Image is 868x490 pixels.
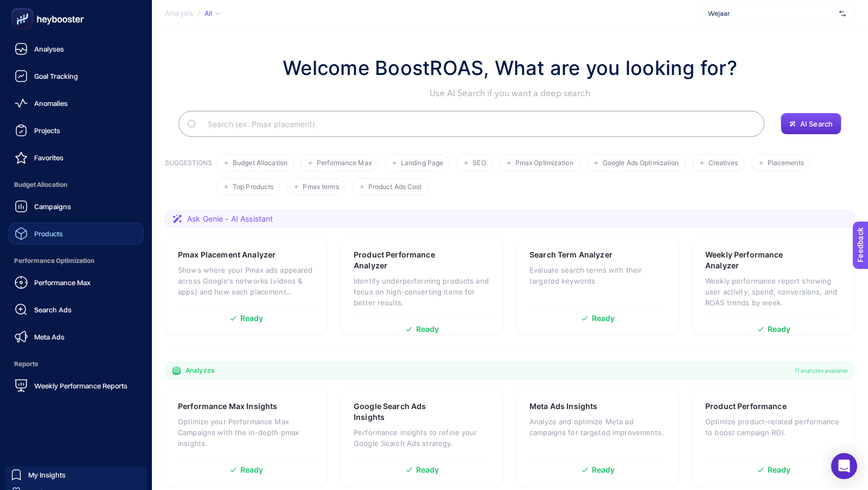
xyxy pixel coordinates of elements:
a: Projects [9,120,143,141]
span: Meta Ads [34,332,65,341]
h3: Search Term Analyzer [529,249,612,260]
p: Optimize your Performance Max Campaigns with the in-depth pmax insights. [178,416,315,449]
a: Meta Ads [9,326,143,348]
p: Shows where your Pmax ads appeared across Google's networks (videos & apps) and how each placemen... [178,265,315,297]
span: Feedback [7,3,41,12]
a: Weekly Performance AnalyzerWeekly performance report showing user activity, spend, conversions, a... [692,236,855,335]
a: Goal Tracking [9,65,143,87]
span: Ready [240,466,264,474]
input: Search [199,109,756,139]
h3: Product Performance [705,401,787,412]
span: Pmax Optimization [515,159,573,167]
a: Google Search Ads InsightsPerformance insights to refine your Google Search Ads strategy.Ready [341,388,503,487]
span: Ready [416,466,439,474]
span: Ready [240,315,264,322]
span: Projects [34,126,60,135]
span: Wejaar [708,9,835,18]
span: Budget Allocation [233,159,288,167]
a: Weekly Performance Reports [9,375,143,397]
h3: Google Search Ads Insights [354,401,456,423]
span: Pmax terms [303,183,339,191]
span: SEO [473,159,486,167]
h3: Performance Max Insights [178,401,277,412]
span: Creatives [709,159,738,167]
a: Meta Ads InsightsAnalyze and optimize Meta ad campaigns for targeted improvements.Ready [516,388,679,487]
a: Product PerformanceOptimize product-related performance to boost campaign ROI.Ready [692,388,855,487]
p: Performance insights to refine your Google Search Ads strategy. [354,427,490,449]
a: My Insights [5,466,146,483]
span: Performance Max [317,159,372,167]
p: Analyze and optimize Meta ad campaigns for targeted improvements. [529,416,666,438]
span: AI Search [800,120,833,128]
button: AI Search [781,113,841,135]
a: Search Ads [9,299,143,321]
span: Performance Max [34,278,91,287]
span: Goal Tracking [34,72,78,80]
span: Placements [768,159,804,167]
span: Google Ads Optimization [603,159,679,167]
span: Top Products [233,183,273,191]
span: Ready [592,315,615,322]
a: Performance Max [9,272,143,293]
span: Product Ads Cost [368,183,422,191]
a: Anomalies [9,92,143,114]
span: Landing Page [401,159,443,167]
span: Budget Allocation [9,174,143,196]
span: Ask Genie - AI Assistant [187,213,273,224]
span: Analysis [165,9,193,18]
h3: Pmax Placement Analyzer [178,249,276,260]
span: Ready [416,325,439,333]
h3: SUGGESTIONS [165,159,212,196]
a: Products [9,223,143,244]
div: All [205,9,220,18]
p: Use AI Search if you want a deep search [283,87,737,100]
a: Product Performance AnalyzerIdentify underperforming products and focus on high-converting items ... [341,236,503,335]
h3: Meta Ads Insights [529,401,597,412]
span: 11 analyzes available [795,366,848,375]
span: Search Ads [34,305,72,314]
span: Reports [9,353,143,375]
img: svg%3e [839,8,846,19]
span: / [197,9,200,17]
h1: Welcome BoostROAS, What are you looking for? [283,53,737,83]
span: Anomalies [34,99,68,108]
a: Favorites [9,147,143,168]
span: Ready [592,466,615,474]
span: Analyses [34,45,64,53]
p: Optimize product-related performance to boost campaign ROI. [705,416,842,438]
span: Products [34,229,63,238]
span: Weekly Performance Reports [34,381,127,390]
p: Identify underperforming products and focus on high-converting items for better results. [354,275,490,308]
div: Open Intercom Messenger [831,453,857,479]
a: Pmax Placement AnalyzerShows where your Pmax ads appeared across Google's networks (videos & apps... [165,236,328,335]
span: Ready [768,466,791,474]
p: Weekly performance report showing user activity, spend, conversions, and ROAS trends by week. [705,275,842,308]
span: Analyzes [186,366,214,375]
p: Evaluate search terms with their targeted keywords [529,265,666,286]
span: Campaigns [34,202,71,211]
span: My Insights [28,470,66,479]
a: Analyses [9,38,143,60]
a: Performance Max InsightsOptimize your Performance Max Campaigns with the in-depth pmax insights.R... [165,388,328,487]
a: Campaigns [9,196,143,217]
h3: Weekly Performance Analyzer [705,249,808,271]
span: Ready [768,325,791,333]
span: Favorites [34,153,63,162]
a: Search Term AnalyzerEvaluate search terms with their targeted keywordsReady [516,236,679,335]
span: Performance Optimization [9,250,143,272]
h3: Product Performance Analyzer [354,249,457,271]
